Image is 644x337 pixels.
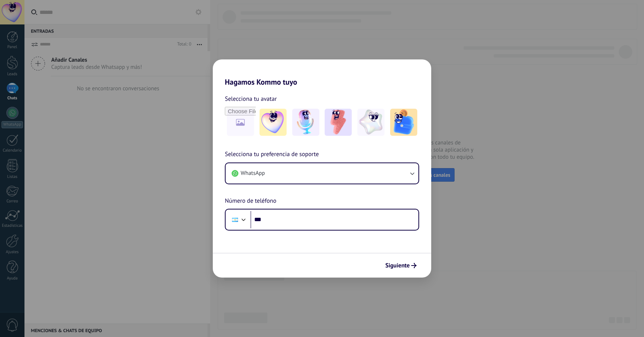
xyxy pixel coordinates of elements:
[225,150,319,159] span: Selecciona tu preferencia de soporte
[225,196,276,206] span: Número de teléfono
[325,109,352,136] img: -3.jpeg
[241,170,265,177] span: WhatsApp
[357,109,385,136] img: -4.jpeg
[226,163,418,184] button: WhatsApp
[382,259,420,272] button: Siguiente
[390,109,417,136] img: -5.jpeg
[385,263,410,268] span: Siguiente
[225,94,277,104] span: Selecciona tu avatar
[213,59,431,87] h2: Hagamos Kommo tuyo
[228,212,242,228] div: Argentina: + 54
[259,109,287,136] img: -1.jpeg
[292,109,319,136] img: -2.jpeg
